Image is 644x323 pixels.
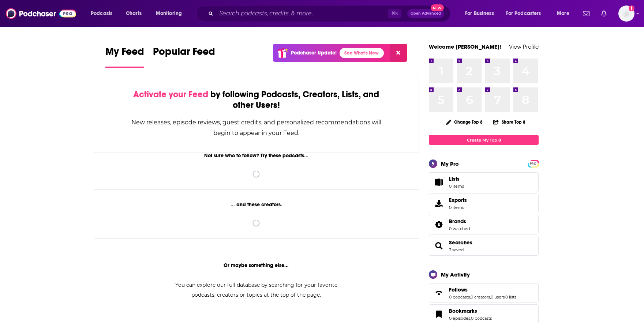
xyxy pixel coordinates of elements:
a: Follows [431,288,446,298]
button: Share Top 8 [493,115,526,129]
span: Open Advanced [411,12,441,15]
a: My Feed [105,45,144,68]
div: New releases, episode reviews, guest credits, and personalized recommendations will begin to appe... [131,117,382,138]
button: open menu [552,8,579,19]
button: Change Top 8 [442,117,487,127]
a: Charts [121,8,146,19]
span: Lists [431,177,446,187]
span: Brands [449,218,466,225]
div: My Pro [441,160,459,167]
div: Not sure who to follow? Try these podcasts... [94,153,419,159]
a: PRO [529,161,538,166]
span: Brands [429,215,539,234]
a: 3 saved [449,247,464,252]
div: My Activity [441,271,470,278]
a: 0 podcasts [449,294,470,300]
button: open menu [460,8,503,19]
div: ... and these creators. [94,202,419,208]
span: , [505,294,505,300]
div: Or maybe something else... [94,262,419,268]
button: open menu [86,8,122,19]
button: Show profile menu [618,5,634,22]
a: 0 creators [471,294,490,300]
a: Create My Top 8 [429,135,539,145]
span: Logged in as KellyG [618,5,634,22]
a: Bookmarks [431,309,446,319]
span: Lists [449,176,464,182]
span: Monitoring [156,8,182,19]
span: Exports [449,197,467,203]
a: Brands [449,218,470,225]
a: Lists [429,172,539,192]
a: See What's New [340,48,384,58]
span: My Feed [105,45,144,62]
span: Lists [449,176,460,182]
span: , [470,294,471,300]
span: ⌘ K [388,9,401,18]
a: Show notifications dropdown [598,7,610,20]
div: Search podcasts, credits, & more... [203,5,457,22]
a: Searches [431,241,446,251]
input: Search podcasts, credits, & more... [216,8,388,19]
span: For Podcasters [506,8,541,19]
button: Open AdvancedNew [407,9,444,18]
a: Searches [449,239,472,246]
a: Follows [449,286,516,293]
div: by following Podcasts, Creators, Lists, and other Users! [131,89,382,110]
a: View Profile [509,43,539,50]
a: 0 watched [449,226,470,231]
span: Follows [449,286,468,293]
a: 0 lists [505,294,516,300]
span: Popular Feed [153,45,215,62]
a: Exports [429,194,539,213]
span: 0 items [449,205,467,210]
span: , [470,316,471,321]
a: Welcome [PERSON_NAME]! [429,43,501,50]
a: Brands [431,219,446,230]
a: Bookmarks [449,308,492,314]
p: Podchaser Update! [291,50,337,56]
img: User Profile [618,5,634,22]
span: Searches [429,236,539,256]
span: Exports [431,198,446,209]
span: Charts [126,8,142,19]
a: 0 users [491,294,505,300]
span: Activate your Feed [133,89,208,100]
span: , [490,294,491,300]
span: Podcasts [91,8,112,19]
a: Popular Feed [153,45,215,68]
span: For Business [465,8,494,19]
a: 0 episodes [449,316,470,321]
a: Show notifications dropdown [580,7,592,20]
a: 0 podcasts [471,316,492,321]
span: Follows [429,283,539,303]
span: More [557,8,569,19]
button: open menu [501,8,552,19]
span: Bookmarks [449,308,477,314]
button: open menu [151,8,191,19]
span: PRO [529,161,538,166]
img: Podchaser - Follow, Share and Rate Podcasts [6,7,76,20]
div: You can explore our full database by searching for your favorite podcasts, creators or topics at ... [166,280,346,300]
span: 0 items [449,184,464,189]
svg: Add a profile image [629,5,634,11]
span: New [431,4,444,11]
